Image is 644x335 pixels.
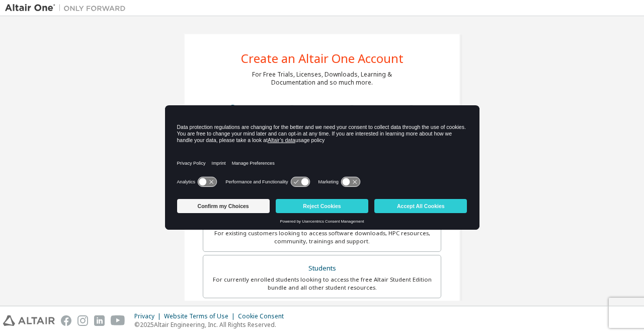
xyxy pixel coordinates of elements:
div: Students [209,261,435,276]
div: For existing customers looking to access software downloads, HPC resources, community, trainings ... [209,229,435,245]
img: instagram.svg [77,315,88,326]
img: Altair One [5,3,131,13]
img: youtube.svg [111,315,125,326]
img: linkedin.svg [94,315,105,326]
p: © 2025 Altair Engineering, Inc. All Rights Reserved. [134,320,290,329]
div: Privacy [134,312,164,320]
img: altair_logo.svg [3,315,55,326]
div: For Free Trials, Licenses, Downloads, Learning & Documentation and so much more. [252,71,392,87]
div: Cookie Consent [238,312,290,320]
img: facebook.svg [61,315,71,326]
div: Website Terms of Use [164,312,238,320]
div: Create an Altair One Account [241,52,404,64]
div: For currently enrolled students looking to access the free Altair Student Edition bundle and all ... [209,276,435,292]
